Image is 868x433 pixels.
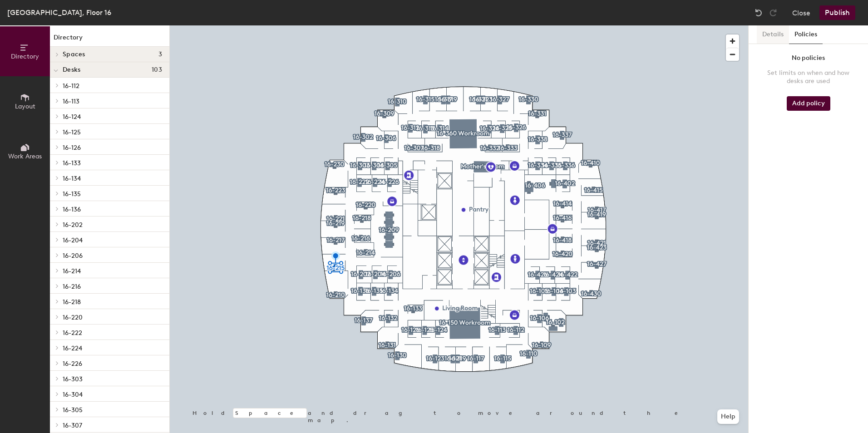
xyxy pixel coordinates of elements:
[158,51,162,58] span: 3
[63,128,81,136] span: 16-125
[769,8,778,17] img: Redo
[757,25,789,44] button: Details
[63,190,81,198] span: 16-135
[63,344,82,352] span: 16-224
[63,360,82,368] span: 16-226
[63,175,81,182] span: 16-134
[152,66,162,74] span: 103
[717,409,739,424] button: Help
[819,5,855,20] button: Publish
[63,82,79,90] span: 16-112
[63,98,79,105] span: 16-113
[792,5,810,20] button: Close
[11,53,39,60] span: Directory
[63,113,81,121] span: 16-124
[8,153,42,160] span: Work Areas
[754,8,763,17] img: Undo
[15,103,35,110] span: Layout
[63,375,83,383] span: 16-303
[7,7,111,18] div: [GEOGRAPHIC_DATA], Floor 16
[63,159,81,167] span: 16-133
[50,33,169,47] h1: Directory
[787,96,830,111] button: Add policy
[63,314,83,321] span: 16-220
[63,144,81,152] span: 16-126
[63,221,83,229] span: 16-202
[63,267,81,275] span: 16-214
[63,298,81,306] span: 16-218
[63,252,83,260] span: 16-206
[63,329,82,337] span: 16-222
[63,236,83,244] span: 16-204
[63,406,83,414] span: 16-305
[63,51,85,58] span: Spaces
[767,69,850,85] div: Set limits on when and how desks are used
[63,391,83,399] span: 16-304
[63,422,82,429] span: 16-307
[63,283,81,290] span: 16-216
[63,66,80,74] span: Desks
[789,25,823,44] button: Policies
[63,206,81,213] span: 16-136
[792,54,825,62] div: No policies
